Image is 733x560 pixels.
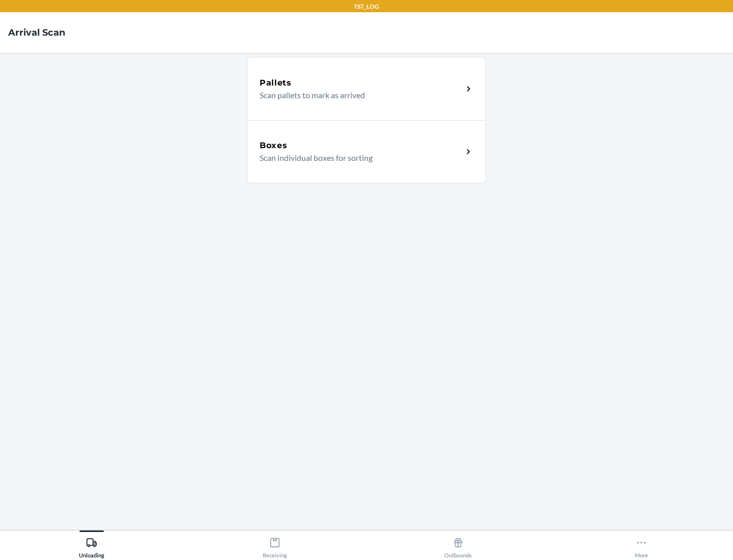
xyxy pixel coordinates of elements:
p: TST_LOG [354,2,379,11]
a: BoxesScan individual boxes for sorting [247,120,486,183]
div: Unloading [79,533,104,558]
h5: Pallets [260,77,292,89]
button: Outbounds [366,530,550,558]
p: Scan pallets to mark as arrived [260,89,455,101]
h4: Arrival Scan [8,26,65,39]
div: Outbounds [444,533,472,558]
div: More [635,533,648,558]
button: Receiving [183,530,366,558]
button: More [550,530,733,558]
p: Scan individual boxes for sorting [260,152,455,164]
a: PalletsScan pallets to mark as arrived [247,57,486,120]
h5: Boxes [260,139,288,152]
div: Receiving [263,533,287,558]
